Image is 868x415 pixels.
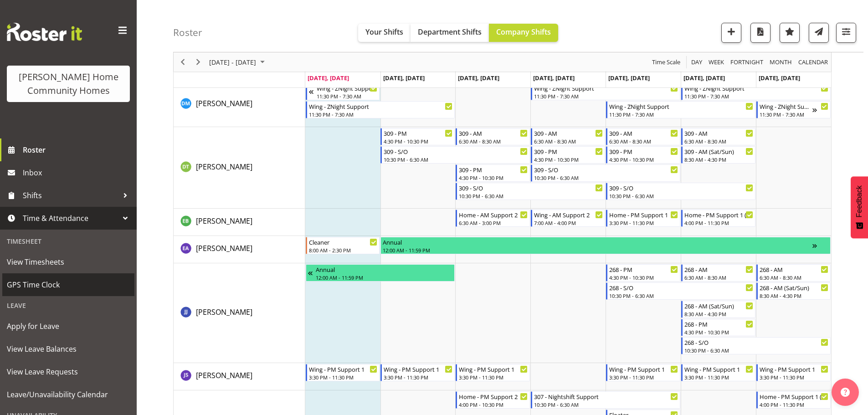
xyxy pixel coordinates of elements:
a: [PERSON_NAME] [196,370,252,381]
a: View Leave Balances [2,338,134,360]
div: Eloise Bailey"s event - Home - PM Support 1 (Sat/Sun) Begin From Saturday, September 13, 2025 at ... [681,210,755,227]
div: Wing - PM Support 1 [684,364,753,374]
div: Home - PM Support 2 [459,392,528,401]
div: 268 - PM [609,265,678,274]
div: 6:30 AM - 8:30 AM [760,274,828,281]
div: 11:30 PM - 7:30 AM [309,111,453,118]
div: Janen Jamodiong"s event - 268 - AM Begin From Sunday, September 14, 2025 at 6:30:00 AM GMT+12:00 ... [756,264,831,282]
h4: Roster [173,27,202,38]
a: [PERSON_NAME] [196,215,252,226]
div: 8:30 AM - 4:30 PM [684,156,753,163]
div: Dipika Thapa"s event - 309 - AM (Sat/Sun) Begin From Saturday, September 13, 2025 at 8:30:00 AM G... [681,146,755,164]
div: Leave [2,296,134,315]
div: 307 - Nightshift Support [534,392,678,401]
div: 309 - S/O [459,183,603,192]
a: GPS Time Clock [2,273,134,296]
div: Annual [383,237,812,246]
a: [PERSON_NAME] [196,98,252,109]
div: 8:00 AM - 2:30 PM [309,246,378,254]
button: Feedback - Show survey [851,176,868,238]
div: Wing - PM Support 1 [384,364,452,374]
button: Timeline Month [768,56,794,68]
div: 6:30 AM - 3:00 PM [459,219,528,226]
div: Janen Jamodiong"s event - 268 - AM (Sat/Sun) Begin From Sunday, September 14, 2025 at 8:30:00 AM ... [756,282,831,300]
div: Home - PM Support 1 [609,210,678,219]
span: [DATE], [DATE] [533,74,575,82]
div: 4:30 PM - 10:30 PM [684,328,753,336]
span: Department Shifts [418,27,482,37]
span: Leave/Unavailability Calendar [7,388,130,401]
div: Dipika Thapa"s event - 309 - S/O Begin From Tuesday, September 9, 2025 at 10:30:00 PM GMT+12:00 E... [380,146,530,164]
span: [PERSON_NAME] [196,370,252,380]
span: Fortnight [729,56,764,68]
div: 12:00 AM - 11:59 PM [316,274,453,281]
div: 6:30 AM - 8:30 AM [684,274,753,281]
div: Janen Jamodiong"s event - 268 - S/O Begin From Friday, September 12, 2025 at 10:30:00 PM GMT+12:0... [606,282,755,300]
div: 10:30 PM - 6:30 AM [459,192,603,200]
div: Wing - PM Support 1 [459,364,528,374]
span: Month [769,56,793,68]
button: Highlight an important date within the roster. [780,23,800,43]
div: Janeth Sison"s event - Wing - PM Support 1 Begin From Saturday, September 13, 2025 at 3:30:00 PM ... [681,364,755,381]
button: Timeline Week [707,56,726,68]
div: Janen Jamodiong"s event - 268 - AM Begin From Saturday, September 13, 2025 at 6:30:00 AM GMT+12:0... [681,264,755,282]
div: Dipika Thapa"s event - 309 - S/O Begin From Wednesday, September 10, 2025 at 10:30:00 PM GMT+12:0... [456,183,605,200]
span: Time Scale [651,56,681,68]
button: Filter Shifts [836,23,856,43]
div: 6:30 AM - 8:30 AM [684,138,753,145]
span: [PERSON_NAME] [196,162,252,172]
div: 10:30 PM - 6:30 AM [534,401,678,408]
div: Janen Jamodiong"s event - 268 - PM Begin From Friday, September 12, 2025 at 4:30:00 PM GMT+12:00 ... [606,264,680,282]
span: Company Shifts [496,27,551,37]
span: Apply for Leave [7,319,130,333]
div: Wing - ZNight Support [609,102,753,111]
div: 3:30 PM - 11:30 PM [760,374,828,381]
div: 6:30 AM - 8:30 AM [534,138,603,145]
div: 8:30 AM - 4:30 PM [684,310,753,318]
button: Time Scale [651,56,682,68]
div: Eloise Bailey"s event - Wing - AM Support 2 Begin From Thursday, September 11, 2025 at 7:00:00 AM... [531,210,605,227]
div: 3:30 PM - 11:30 PM [309,374,378,381]
div: 309 - PM [459,165,528,174]
div: Dipika Thapa"s event - 309 - PM Begin From Wednesday, September 10, 2025 at 4:30:00 PM GMT+12:00 ... [456,164,530,182]
td: Dipika Thapa resource [174,127,305,209]
div: Emily-Jayne Ashton"s event - Annual Begin From Tuesday, September 9, 2025 at 12:00:00 AM GMT+12:0... [380,237,830,254]
span: Roster [23,143,132,157]
div: Daniel Marticio"s event - Wing - ZNight Support Begin From Saturday, September 13, 2025 at 11:30:... [681,83,831,100]
div: Annual [316,265,453,274]
span: View Leave Requests [7,365,130,379]
div: Dipika Thapa"s event - 309 - S/O Begin From Thursday, September 11, 2025 at 10:30:00 PM GMT+12:00... [531,164,680,182]
div: 268 - AM [760,265,828,274]
div: 3:30 PM - 11:30 PM [684,374,753,381]
div: 11:30 PM - 7:30 AM [760,111,812,118]
span: GPS Time Clock [7,278,130,292]
div: 309 - AM [609,128,678,138]
span: calendar [797,56,829,68]
span: [DATE], [DATE] [458,74,499,82]
div: 8:30 AM - 4:30 PM [760,292,828,299]
div: Dipika Thapa"s event - 309 - AM Begin From Wednesday, September 10, 2025 at 6:30:00 AM GMT+12:00 ... [456,128,530,145]
div: Jess Aracan"s event - 307 - Nightshift Support Begin From Thursday, September 11, 2025 at 10:30:0... [531,391,680,409]
button: September 08 - 14, 2025 [208,56,269,68]
div: 268 - S/O [684,338,828,347]
div: 11:30 PM - 7:30 AM [317,92,378,100]
div: 3:30 PM - 11:30 PM [384,374,452,381]
button: Timeline Day [690,56,704,68]
button: Month [797,56,830,68]
div: 4:30 PM - 10:30 PM [384,138,452,145]
div: Dipika Thapa"s event - 309 - PM Begin From Tuesday, September 9, 2025 at 4:30:00 PM GMT+12:00 End... [380,128,455,145]
div: 10:30 PM - 6:30 AM [534,174,678,181]
div: Cleaner [309,237,378,246]
div: Dipika Thapa"s event - 309 - S/O Begin From Friday, September 12, 2025 at 10:30:00 PM GMT+12:00 E... [606,183,755,200]
button: Company Shifts [489,24,558,42]
div: 309 - AM [684,128,753,138]
a: [PERSON_NAME] [196,307,252,318]
div: 4:30 PM - 10:30 PM [459,174,528,181]
button: Your Shifts [358,24,411,42]
div: 4:30 PM - 10:30 PM [534,156,603,163]
div: Dipika Thapa"s event - 309 - AM Begin From Friday, September 12, 2025 at 6:30:00 AM GMT+12:00 End... [606,128,680,145]
a: [PERSON_NAME] [196,161,252,172]
div: 10:30 PM - 6:30 AM [609,292,753,299]
button: Download a PDF of the roster according to the set date range. [750,23,770,43]
div: 7:00 AM - 4:00 PM [534,219,603,226]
